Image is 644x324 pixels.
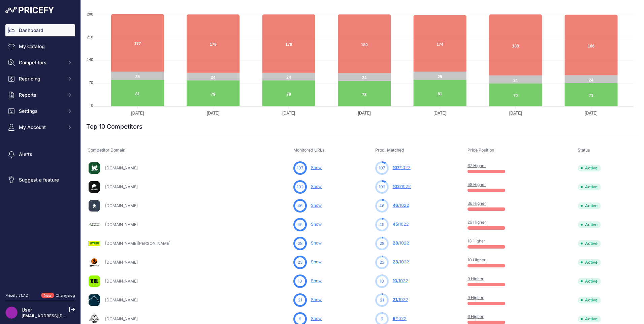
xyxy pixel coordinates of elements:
[578,259,601,266] span: Active
[393,297,397,302] span: 21
[5,121,75,133] button: My Account
[578,221,601,228] span: Active
[433,111,446,116] tspan: [DATE]
[578,240,601,247] span: Active
[105,297,138,302] a: [DOMAIN_NAME]
[207,111,220,116] tspan: [DATE]
[468,201,486,206] a: 36 Higher
[468,257,486,262] a: 10 Higher
[298,297,302,303] span: 21
[393,203,398,208] span: 46
[468,220,486,225] a: 29 Higher
[298,278,302,284] span: 10
[393,165,411,170] a: 107/1022
[358,111,371,116] tspan: [DATE]
[5,24,75,285] nav: Sidebar
[380,240,384,247] span: 28
[88,148,125,153] span: Competitor Domain
[89,80,93,85] tspan: 70
[578,278,601,285] span: Active
[380,259,384,265] span: 23
[5,174,75,186] a: Suggest a feature
[393,316,407,321] a: 6/1022
[311,184,322,189] a: Show
[379,184,385,190] span: 102
[297,165,303,171] span: 107
[379,203,384,209] span: 46
[375,148,404,153] span: Prod. Matched
[393,316,395,321] span: 6
[105,279,138,284] a: [DOMAIN_NAME]
[19,92,63,98] span: Reports
[393,165,399,170] span: 107
[578,202,601,209] span: Active
[468,276,484,281] a: 9 Higher
[105,222,138,227] a: [DOMAIN_NAME]
[578,297,601,303] span: Active
[380,297,384,303] span: 21
[381,316,383,322] span: 6
[468,314,484,319] a: 6 Higher
[5,293,28,298] div: Pricefy v1.7.2
[19,108,63,115] span: Settings
[393,297,408,302] a: 21/1022
[379,222,384,228] span: 45
[19,75,63,82] span: Repricing
[468,238,485,244] a: 13 Higher
[293,148,325,153] span: Monitored URLs
[298,240,302,247] span: 28
[105,260,138,265] a: [DOMAIN_NAME]
[5,148,75,160] a: Alerts
[5,73,75,85] button: Repricing
[105,316,138,321] a: [DOMAIN_NAME]
[380,278,384,284] span: 10
[299,316,301,322] span: 6
[393,184,400,189] span: 102
[578,148,590,153] span: Status
[5,7,54,13] img: Pricefy Logo
[393,184,411,189] a: 102/1022
[5,40,75,53] a: My Catalog
[468,148,494,153] span: Price Position
[105,241,170,246] a: [DOMAIN_NAME][PERSON_NAME]
[91,103,93,107] tspan: 0
[131,111,144,116] tspan: [DATE]
[393,222,409,227] a: 45/1022
[468,295,484,300] a: 9 Higher
[22,313,92,318] a: [EMAIL_ADDRESS][DOMAIN_NAME]
[5,89,75,101] button: Reports
[297,222,302,228] span: 45
[19,59,63,66] span: Competitors
[393,278,408,283] a: 10/1022
[297,203,302,209] span: 46
[585,111,598,116] tspan: [DATE]
[393,259,398,264] span: 23
[468,182,486,187] a: 58 Higher
[393,240,398,246] span: 28
[298,259,302,265] span: 23
[311,222,322,227] a: Show
[56,293,75,298] a: Changelog
[393,278,397,283] span: 10
[393,222,398,227] span: 45
[393,240,409,246] a: 28/1022
[311,240,322,246] a: Show
[41,293,54,298] span: New
[578,184,601,190] span: Active
[379,165,385,171] span: 107
[105,165,138,170] a: [DOMAIN_NAME]
[87,58,93,62] tspan: 140
[311,259,322,264] a: Show
[311,297,322,302] a: Show
[5,105,75,117] button: Settings
[578,316,601,322] span: Active
[509,111,522,116] tspan: [DATE]
[468,163,486,168] a: 67 Higher
[5,57,75,69] button: Competitors
[282,111,295,116] tspan: [DATE]
[297,184,303,190] span: 102
[311,316,322,321] a: Show
[105,184,138,189] a: [DOMAIN_NAME]
[87,12,93,16] tspan: 280
[19,124,63,131] span: My Account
